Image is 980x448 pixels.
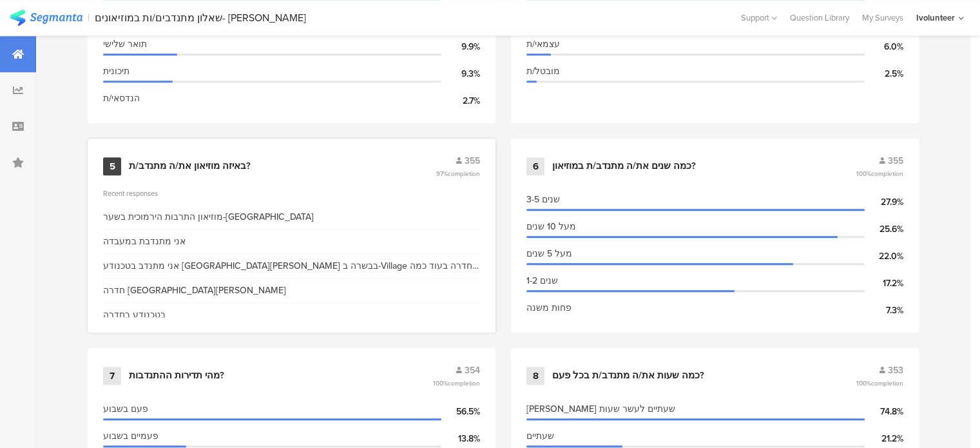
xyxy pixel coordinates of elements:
span: 3-5 שנים [526,193,560,206]
span: מובטל/ת [526,64,560,78]
span: עצמאי/ת [526,37,560,51]
span: 100% [856,378,903,388]
div: Recent responses [103,188,480,199]
div: 2.7% [441,94,480,108]
span: 100% [856,169,903,179]
div: מוזיאון התרבות הירמוכית בשער-[GEOGRAPHIC_DATA] [103,210,314,224]
div: 17.2% [865,277,903,290]
div: ‏אני מתנדב בטכנודע [GEOGRAPHIC_DATA][PERSON_NAME] בבשרה ב-Village חדרה בעוד כמה נקודות התנדבויות ... [103,259,480,273]
div: 13.8% [441,432,480,445]
div: חדרה [GEOGRAPHIC_DATA][PERSON_NAME] [103,284,286,297]
div: מהי תדירות ההתנדבות? [129,369,224,382]
span: פחות משנה [526,301,572,315]
span: פעמיים בשבוע [103,429,159,443]
span: 355 [888,154,903,168]
div: אני מתנדבת במעבדה [103,235,186,248]
span: completion [871,378,903,388]
div: 6 [526,157,544,175]
div: 5 [103,157,121,175]
div: באיזה מוזיאון את/ה מתנדב/ת? [129,160,251,173]
span: completion [871,169,903,179]
span: completion [448,378,480,388]
span: 353 [888,364,903,377]
div: 74.8% [865,405,903,418]
div: 7.3% [865,304,903,317]
div: כמה שעות את/ה מתנדב/ת בכל פעם? [552,369,704,382]
span: מעל 5 שנים [526,247,572,260]
div: 27.9% [865,195,903,209]
div: | [88,10,90,25]
span: תיכונית [103,64,130,78]
span: תואר שלישי [103,37,147,51]
div: 9.9% [441,40,480,54]
div: 21.2% [865,432,903,445]
span: 97% [436,169,480,179]
span: 100% [433,378,480,388]
span: 355 [465,154,480,168]
span: 1-2 שנים [526,274,558,287]
div: בטכנודע בחדרה [103,308,166,322]
div: 8 [526,367,544,385]
span: שעתיים [526,429,554,443]
span: מעל 10 שנים [526,220,576,233]
div: 25.6% [865,222,903,236]
div: כמה שנים את/ה מתנדב/ת במוזיאון? [552,160,696,173]
img: segmanta logo [10,10,82,26]
a: My Surveys [856,12,910,24]
div: 7 [103,367,121,385]
span: completion [448,169,480,179]
span: הנדסאי/ת [103,92,140,105]
a: Question Library [783,12,856,24]
div: 56.5% [441,405,480,418]
div: Ivolunteer [916,12,955,24]
span: 354 [465,364,480,377]
div: 6.0% [865,40,903,54]
span: [PERSON_NAME] שעתיים לעשר שעות [526,402,675,416]
div: 22.0% [865,249,903,263]
div: 2.5% [865,67,903,81]
div: 9.3% [441,67,480,81]
div: שאלון מתנדבים/ות במוזיאונים- [PERSON_NAME] [95,12,306,24]
div: Support [741,8,777,28]
span: פעם בשבוע [103,402,148,416]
